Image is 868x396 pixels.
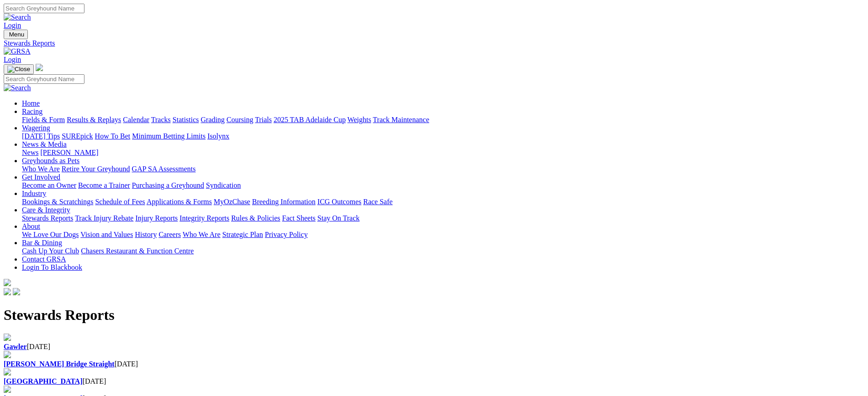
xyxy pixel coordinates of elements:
div: [DATE] [4,360,864,368]
button: Toggle navigation [4,30,28,39]
a: Syndication [206,181,241,189]
input: Search [4,4,84,13]
a: Trials [255,116,272,123]
img: file-red.svg [4,351,11,358]
a: Who We Are [183,231,221,238]
a: Care & Integrity [22,206,70,214]
input: Search [4,74,84,84]
a: Stewards Reports [4,39,864,47]
a: MyOzChase [214,198,250,206]
a: Statistics [173,116,199,123]
a: Chasers Restaurant & Function Centre [81,247,194,255]
a: Gawler [4,343,27,350]
div: About [22,231,864,239]
img: Search [4,13,31,21]
div: Greyhounds as Pets [22,165,864,173]
a: Breeding Information [252,198,316,206]
a: Applications & Forms [147,198,212,206]
img: twitter.svg [13,288,20,295]
a: Login [4,56,21,63]
img: file-red.svg [4,368,11,375]
a: Weights [347,116,371,123]
a: History [135,231,157,238]
a: Strategic Plan [222,231,263,238]
a: Calendar [123,116,149,123]
div: Get Involved [22,181,864,190]
a: Rules & Policies [231,214,280,222]
img: logo-grsa-white.png [4,279,11,286]
a: ICG Outcomes [317,198,361,206]
a: Get Involved [22,173,60,181]
a: News & Media [22,140,67,148]
div: [DATE] [4,343,864,351]
span: Menu [9,31,24,38]
img: logo-grsa-white.png [36,64,43,71]
a: Stewards Reports [22,214,73,222]
a: Cash Up Your Club [22,247,79,255]
div: Bar & Dining [22,247,864,255]
a: Tracks [151,116,171,123]
h1: Stewards Reports [4,307,864,324]
a: SUREpick [62,132,93,140]
a: Racing [22,108,42,115]
a: Careers [158,231,181,238]
a: Login [4,21,21,29]
a: Industry [22,190,46,197]
div: Industry [22,198,864,206]
a: News [22,149,38,156]
img: GRSA [4,47,31,56]
a: Fields & Form [22,116,65,123]
img: file-red.svg [4,334,11,341]
a: Privacy Policy [265,231,308,238]
div: Racing [22,116,864,124]
a: Become a Trainer [78,181,130,189]
a: We Love Our Dogs [22,231,79,238]
img: file-red.svg [4,386,11,393]
a: Race Safe [363,198,392,206]
a: Bookings & Scratchings [22,198,93,206]
a: How To Bet [95,132,131,140]
a: Minimum Betting Limits [132,132,205,140]
img: Search [4,84,31,92]
a: Isolynx [207,132,229,140]
a: [PERSON_NAME] Bridge Straight [4,360,115,368]
img: Close [7,66,30,73]
a: Retire Your Greyhound [62,165,130,173]
a: Track Maintenance [373,116,429,123]
a: Fact Sheets [282,214,316,222]
a: GAP SA Assessments [132,165,196,173]
img: facebook.svg [4,288,11,295]
div: News & Media [22,149,864,157]
a: Track Injury Rebate [75,214,133,222]
a: Coursing [226,116,253,123]
div: [DATE] [4,377,864,386]
a: Who We Are [22,165,60,173]
a: Results & Replays [67,116,121,123]
a: Vision and Values [80,231,133,238]
a: 2025 TAB Adelaide Cup [274,116,346,123]
a: Contact GRSA [22,255,66,263]
a: Become an Owner [22,181,76,189]
a: About [22,222,40,230]
a: Injury Reports [135,214,178,222]
a: Integrity Reports [179,214,229,222]
a: Stay On Track [317,214,359,222]
a: [PERSON_NAME] [40,149,98,156]
a: [DATE] Tips [22,132,60,140]
div: Wagering [22,132,864,140]
button: Toggle navigation [4,64,34,74]
a: Wagering [22,124,50,132]
a: Greyhounds as Pets [22,157,79,165]
a: Login To Blackbook [22,263,82,271]
a: Schedule of Fees [95,198,145,206]
div: Care & Integrity [22,214,864,222]
a: Grading [201,116,225,123]
a: [GEOGRAPHIC_DATA] [4,377,83,385]
a: Bar & Dining [22,239,62,247]
a: Purchasing a Greyhound [132,181,204,189]
a: Home [22,99,40,107]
